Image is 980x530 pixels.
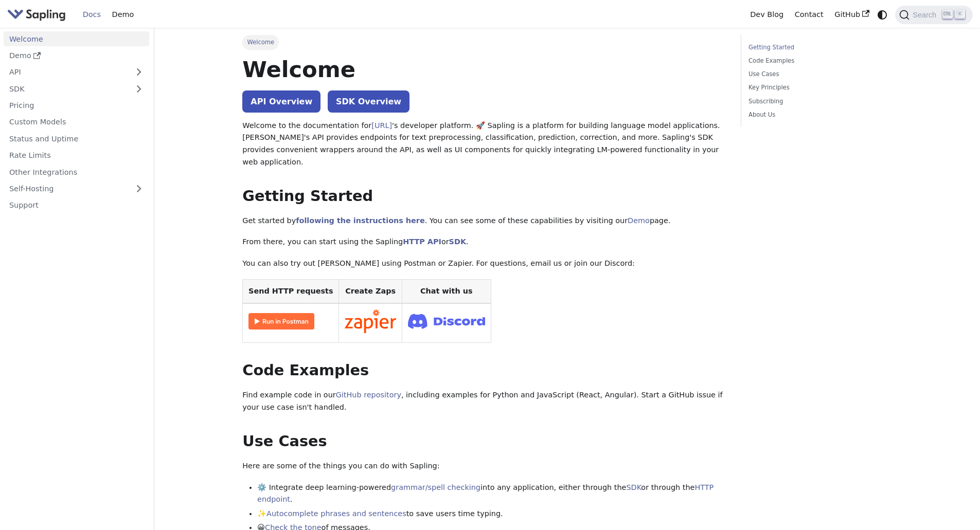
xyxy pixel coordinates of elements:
a: Custom Models [4,115,149,130]
a: Status and Uptime [4,131,149,146]
a: Welcome [4,31,149,46]
a: Demo [628,216,650,225]
a: About Us [749,110,888,120]
a: grammar/spell checking [391,483,480,491]
p: Get started by . You can see some of these capabilities by visiting our page. [242,215,726,227]
th: Chat with us [402,279,491,303]
span: Welcome [242,35,279,49]
a: Sapling.ai [7,7,69,22]
p: Welcome to the documentation for 's developer platform. 🚀 Sapling is a platform for building lang... [242,120,726,169]
a: GitHub repository [336,391,401,399]
a: Demo [106,7,139,23]
th: Create Zaps [339,279,402,303]
a: Subscribing [749,97,888,106]
h2: Use Cases [242,432,726,451]
th: Send HTTP requests [243,279,339,303]
a: Code Examples [749,56,888,66]
a: Contact [789,7,829,23]
a: Key Principles [749,83,888,93]
span: Search [910,11,942,19]
button: Search (Ctrl+K) [895,6,972,24]
button: Expand sidebar category 'API' [129,65,149,80]
a: API [4,65,129,80]
h2: Code Examples [242,361,726,380]
a: Docs [77,7,106,23]
p: From there, you can start using the Sapling or . [242,236,726,248]
h2: Getting Started [242,187,726,206]
a: SDK [626,483,641,491]
a: API Overview [242,90,320,113]
li: ⚙️ Integrate deep learning-powered into any application, either through the or through the . [257,482,726,506]
button: Expand sidebar category 'SDK' [129,81,149,96]
a: SDK [4,81,129,96]
button: Switch between dark and light mode (currently system mode) [875,7,890,22]
a: SDK Overview [328,90,409,113]
a: following the instructions here [296,216,424,225]
p: Find example code in our , including examples for Python and JavaScript (React, Angular). Start a... [242,389,726,414]
img: Sapling.ai [7,7,66,22]
a: Dev Blog [744,7,789,23]
h1: Welcome [242,56,726,83]
img: Run in Postman [248,313,314,330]
a: Other Integrations [4,165,149,179]
a: SDK [449,237,466,246]
img: Connect in Zapier [345,309,396,333]
a: Support [4,198,149,213]
a: HTTP API [403,237,441,246]
a: Pricing [4,98,149,113]
a: Use Cases [749,69,888,79]
a: GitHub [829,7,875,23]
a: Demo [4,48,149,63]
img: Join Discord [408,310,485,332]
a: Self-Hosting [4,181,149,196]
a: Autocomplete phrases and sentences [266,509,406,518]
kbd: K [955,10,965,19]
a: Rate Limits [4,148,149,163]
li: ✨ to save users time typing. [257,508,726,520]
p: Here are some of the things you can do with Sapling: [242,460,726,472]
p: You can also try out [PERSON_NAME] using Postman or Zapier. For questions, email us or join our D... [242,258,726,270]
nav: Breadcrumbs [242,35,726,49]
a: [URL] [371,121,392,130]
a: Getting Started [749,43,888,52]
